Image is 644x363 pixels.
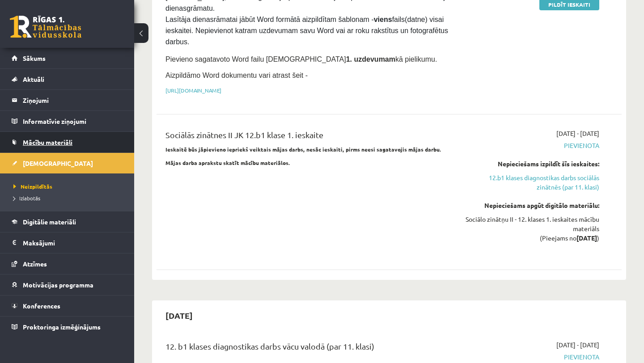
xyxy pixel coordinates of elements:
[23,75,44,83] span: Aktuāli
[23,54,46,62] span: Sākums
[23,281,93,289] span: Motivācijas programma
[23,218,76,226] span: Digitālie materiāli
[165,129,450,145] div: Sociālās zinātnes II JK 12.b1 klase 1. ieskaite
[464,173,599,192] a: 12.b1 klases diagnostikas darbs sociālās zinātnēs (par 11. klasi)
[23,323,101,331] span: Proktoringa izmēģinājums
[12,232,123,253] a: Maksājumi
[165,72,308,79] span: Aizpildāmo Word dokumentu vari atrast šeit -
[165,87,221,94] a: [URL][DOMAIN_NAME]
[23,159,93,167] span: [DEMOGRAPHIC_DATA]
[12,211,123,232] a: Digitālie materiāli
[165,159,290,166] strong: Mājas darba aprakstu skatīt mācību materiālos.
[12,153,123,173] a: [DEMOGRAPHIC_DATA]
[12,132,123,152] a: Mācību materiāli
[165,146,441,153] strong: Ieskaitē būs jāpievieno iepriekš veiktais mājas darbs, nesāc ieskaiti, pirms neesi sagatavojis mā...
[556,340,599,350] span: [DATE] - [DATE]
[23,90,123,110] legend: Ziņojumi
[13,194,125,202] a: Izlabotās
[464,215,599,243] div: Sociālo zinātņu II - 12. klases 1. ieskaites mācību materiāls (Pieejams no )
[464,201,599,210] div: Nepieciešams apgūt digitālo materiālu:
[23,138,72,146] span: Mācību materiāli
[23,302,60,310] span: Konferences
[374,16,392,23] strong: viens
[157,305,202,326] h2: [DATE]
[464,352,599,362] span: Pievienota
[12,48,123,68] a: Sākums
[556,129,599,138] span: [DATE] - [DATE]
[464,159,599,169] div: Nepieciešams izpildīt šīs ieskaites:
[12,69,123,89] a: Aktuāli
[346,55,395,63] strong: 1. uzdevumam
[464,141,599,150] span: Pievienota
[12,90,123,110] a: Ziņojumi
[23,232,123,253] legend: Maksājumi
[10,16,81,38] a: Rīgas 1. Tālmācības vidusskola
[165,55,437,63] span: Pievieno sagatavoto Word failu [DEMOGRAPHIC_DATA] kā pielikumu.
[12,111,123,131] a: Informatīvie ziņojumi
[12,274,123,295] a: Motivācijas programma
[12,317,123,337] a: Proktoringa izmēģinājums
[576,234,597,242] strong: [DATE]
[13,182,125,190] a: Neizpildītās
[13,183,52,190] span: Neizpildītās
[13,194,40,202] span: Izlabotās
[23,260,47,268] span: Atzīmes
[12,253,123,274] a: Atzīmes
[23,111,123,131] legend: Informatīvie ziņojumi
[12,295,123,316] a: Konferences
[165,340,450,357] div: 12. b1 klases diagnostikas darbs vācu valodā (par 11. klasi)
